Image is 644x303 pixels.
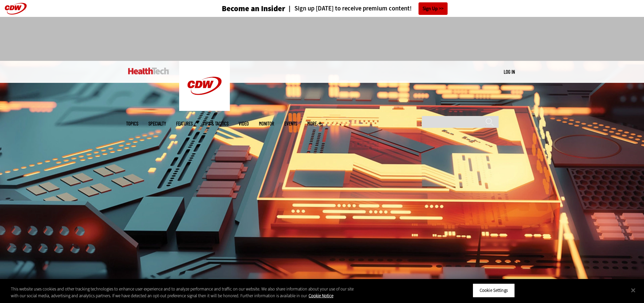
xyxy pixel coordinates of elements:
[179,61,230,111] img: Home
[126,121,138,126] span: Topics
[179,106,230,113] a: CDW
[239,121,249,126] a: Video
[284,121,297,126] a: Events
[419,2,448,15] a: Sign Up
[11,286,354,299] div: This website uses cookies and other tracking technologies to enhance user experience and to analy...
[307,121,321,126] span: More
[148,121,166,126] span: Specialty
[259,121,274,126] a: MonITor
[176,121,193,126] a: Features
[199,24,445,54] iframe: advertisement
[504,68,515,75] div: User menu
[504,69,515,75] a: Log in
[128,68,169,74] img: Home
[203,121,229,126] a: Tips & Tactics
[626,283,641,298] button: Close
[309,293,333,299] a: More information about your privacy
[196,5,285,13] a: Become an Insider
[473,283,515,298] button: Cookie Settings
[285,5,412,12] a: Sign up [DATE] to receive premium content!
[222,5,285,13] h3: Become an Insider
